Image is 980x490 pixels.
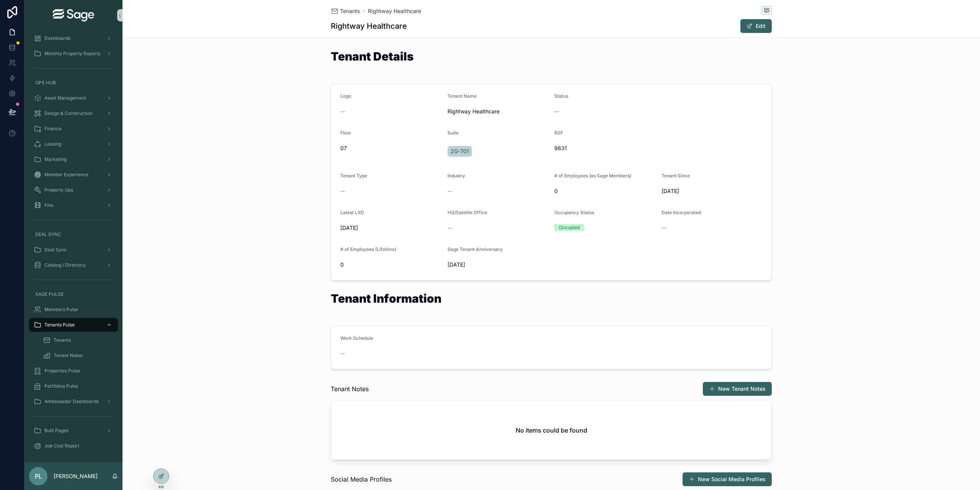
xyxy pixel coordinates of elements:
a: Deal Sync [29,243,118,257]
h1: Tenant Information [331,293,441,304]
a: Tenant Notes [38,349,118,362]
span: 0 [340,261,441,269]
span: Portfolios Pulse [44,383,78,389]
span: Properties Pulse [44,368,80,374]
span: Monthly Property Reports [44,51,100,57]
span: -- [340,350,345,357]
a: Catalog / Directory [29,258,118,272]
span: Job Cost Report [44,443,79,449]
h1: Tenant Details [331,51,414,62]
span: 9831 [554,144,691,152]
p: [PERSON_NAME] [54,472,98,480]
span: Tenant Notes [331,384,369,393]
a: Finance [29,122,118,136]
span: [DATE] [340,224,441,232]
span: 2G-701 [451,147,469,155]
a: Tenants [331,7,360,15]
a: Film [29,198,118,212]
a: Property Ops [29,183,118,197]
span: Members Pulse [44,306,78,313]
a: Monthly Property Reports [29,47,118,61]
a: Design & Construction [29,107,118,120]
span: Marketing [44,156,67,162]
a: Built Pages [29,424,118,438]
span: Member Experience [44,172,88,178]
img: App logo [53,9,94,21]
span: Status [554,93,568,99]
span: Built Pages [44,428,69,434]
a: Marketing [29,152,118,166]
span: Occupancy Status [554,210,594,215]
span: Design & Construction [44,110,93,116]
a: SAGE PULSE [29,287,118,301]
span: Sage Tenant Anniversary [448,246,503,252]
span: Rightway Healthcare [448,108,549,115]
button: New Tenant Notes [703,382,772,396]
div: Occupied [559,224,580,231]
span: Tenants Pulse [44,322,75,328]
span: Suite [448,130,459,136]
span: Tenant Notes [54,352,82,359]
a: Properties Pulse [29,364,118,378]
span: Catalog / Directory [44,262,86,268]
a: Asset Management [29,91,118,105]
span: Social Media Profiles [331,475,392,484]
a: OPS HUB [29,76,118,90]
span: SAGE PULSE [35,291,64,297]
span: # of Employees (as Sage Members) [554,173,631,179]
span: Logo [340,93,351,99]
span: HQ/Satelite Office [448,210,487,215]
span: Tenant Name [448,93,477,99]
span: Leasing [44,141,61,147]
a: Rightway Healthcare [368,7,421,15]
a: DEAL SYNC [29,228,118,241]
span: Dashboards [44,35,70,41]
h2: No items could be found [516,426,587,435]
span: Property Ops [44,187,73,193]
span: Tenant Since [661,173,690,179]
span: Latest LXD [340,210,364,215]
a: Tenants [38,333,118,347]
span: Floor [340,130,351,136]
span: Industry [448,173,465,179]
a: Dashboards [29,31,118,45]
span: Finance [44,126,62,132]
button: New Social Media Profiles [683,472,772,486]
span: -- [554,108,559,115]
span: Film [44,202,54,208]
a: Portfolios Pulse [29,379,118,393]
a: Ambassador Dashboards [29,395,118,408]
a: Member Experience [29,168,118,182]
span: Work Schedule [340,335,373,341]
span: Deal Sync [44,247,67,253]
a: Members Pulse [29,303,118,316]
span: -- [340,187,345,195]
span: [DATE] [661,187,763,195]
span: Tenants [54,337,71,343]
span: -- [448,187,452,195]
span: Asset Management [44,95,86,101]
h1: Rightway Healthcare [331,21,407,31]
a: Tenants Pulse [29,318,118,332]
span: PL [35,472,42,481]
span: -- [340,108,345,115]
span: 0 [554,187,655,195]
span: Ambassador Dashboards [44,398,99,405]
span: Tenant Type [340,173,367,179]
a: Leasing [29,137,118,151]
span: OPS HUB [35,80,56,86]
span: Tenants [340,7,360,15]
span: DEAL SYNC [35,231,61,238]
span: Date Incorporated [661,210,701,215]
span: 07 [340,144,441,152]
div: scrollable content [24,31,122,462]
span: [DATE] [448,261,549,269]
a: Job Cost Report [29,439,118,453]
a: 2G-701 [448,146,472,157]
span: -- [661,224,666,232]
span: -- [448,224,452,232]
span: RSF [554,130,563,136]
